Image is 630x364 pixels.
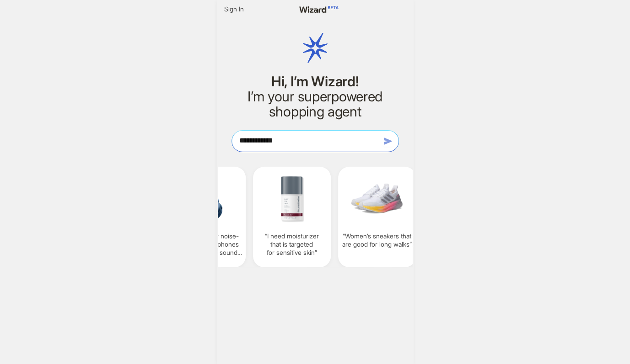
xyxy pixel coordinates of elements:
[342,232,412,248] q: Women’s sneakers that are good for long walks
[232,89,399,119] h2: I’m your superpowered shopping agent
[224,5,244,13] span: Sign In
[257,232,327,257] q: I need moisturizer that is targeted for sensitive skin
[232,74,399,89] h1: Hi, I’m Wizard!
[257,172,327,225] img: I%20need%20moisturizer%20that%20is%20targeted%20for%20sensitive%20skin-81681324.png
[338,167,416,267] div: Women’s sneakers that are good for long walks
[221,4,248,15] button: Sign In
[342,172,412,225] img: Women's%20sneakers%20that%20are%20good%20for%20long%20walks-b9091598.png
[253,167,331,267] div: I need moisturizer that is targeted for sensitive skin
